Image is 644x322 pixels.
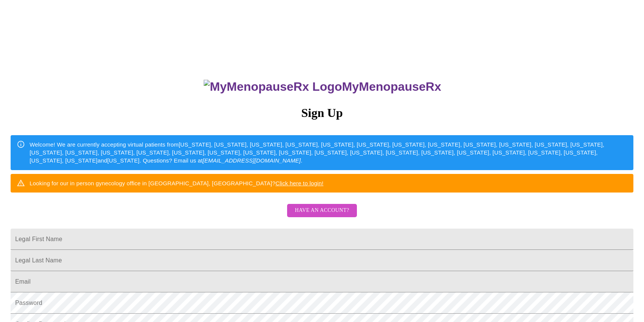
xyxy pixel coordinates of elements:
[12,80,634,94] h3: MyMenopauseRx
[204,80,342,94] img: MyMenopauseRx Logo
[30,137,627,168] div: Welcome! We are currently accepting virtual patients from [US_STATE], [US_STATE], [US_STATE], [US...
[203,157,301,164] em: [EMAIL_ADDRESS][DOMAIN_NAME]
[287,204,357,217] button: Have an account?
[295,206,349,215] span: Have an account?
[30,176,324,190] div: Looking for our in person gynecology office in [GEOGRAPHIC_DATA], [GEOGRAPHIC_DATA]?
[285,212,358,219] a: Have an account?
[275,180,324,186] a: Click here to login!
[11,106,633,120] h3: Sign Up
